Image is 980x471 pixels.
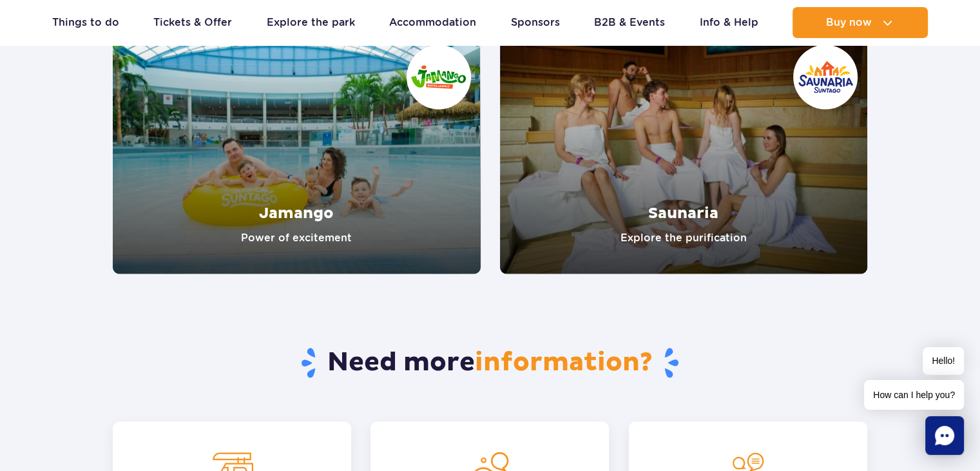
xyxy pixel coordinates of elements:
[826,17,872,28] span: Buy now
[153,7,232,38] a: Tickets & Offer
[864,380,964,410] span: How can I help you?
[475,346,653,378] span: information?
[113,35,481,274] a: Jamango
[500,35,868,274] a: Saunaria
[52,7,119,38] a: Things to do
[267,7,355,38] a: Explore the park
[793,7,928,38] button: Buy now
[511,7,560,38] a: Sponsors
[923,347,964,375] span: Hello!
[925,416,964,455] div: Chat
[700,7,758,38] a: Info & Help
[389,7,476,38] a: Accommodation
[113,346,867,379] h3: Need more
[594,7,665,38] a: B2B & Events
